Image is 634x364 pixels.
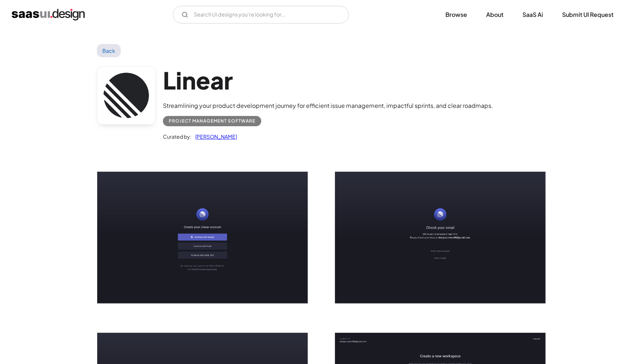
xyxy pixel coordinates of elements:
a: SaaS Ai [514,7,552,23]
a: Browse [437,7,476,23]
a: home [12,9,85,21]
a: [PERSON_NAME] [192,132,237,141]
a: About [477,7,512,23]
div: Curated by: [163,132,192,141]
div: Project Management Software [169,117,255,125]
a: open lightbox [335,172,546,303]
a: Submit UI Request [553,7,622,23]
img: 648701b3919ba8d4c66f90ab_Linear%20Verify%20Mail%20Screen.png [335,172,546,303]
img: 648701b4848bc244d71e8d08_Linear%20Signup%20Screen.png [97,172,308,303]
input: Search UI designs you're looking for... [173,6,349,23]
h1: Linear [163,66,493,94]
form: Email Form [173,6,349,23]
a: Back [97,44,121,57]
a: open lightbox [97,172,308,303]
div: Streamlining your product development journey for efficient issue management, impactful sprints, ... [163,101,493,110]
